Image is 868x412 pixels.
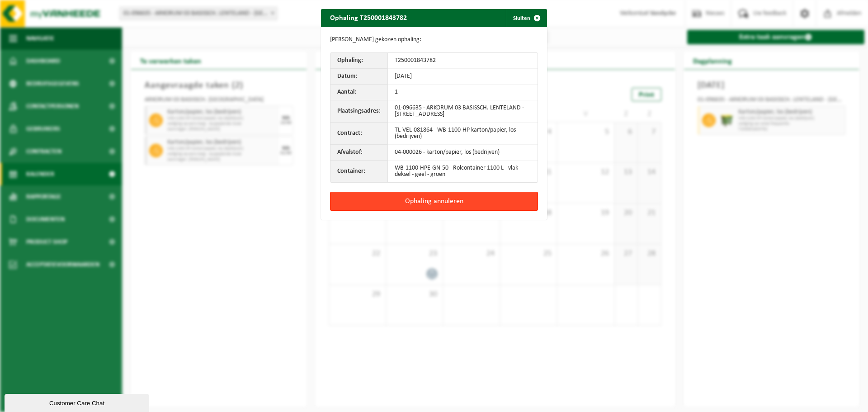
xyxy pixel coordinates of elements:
td: 1 [388,85,538,100]
th: Container: [330,161,388,182]
td: [DATE] [388,69,538,85]
button: Sluiten [506,9,546,27]
th: Aantal: [330,85,388,100]
p: [PERSON_NAME] gekozen ophaling: [330,36,538,43]
th: Datum: [330,69,388,85]
th: Plaatsingsadres: [330,100,388,123]
td: 01-096635 - ARKORUM 03 BASISSCH. LENTELAND - [STREET_ADDRESS] [388,100,538,123]
iframe: chat widget [5,392,151,412]
th: Ophaling: [330,53,388,69]
th: Contract: [330,123,388,145]
td: TL-VEL-081864 - WB-1100-HP karton/papier, los (bedrijven) [388,123,538,145]
h2: Ophaling T250001843782 [321,9,416,26]
td: 04-000026 - karton/papier, los (bedrijven) [388,145,538,161]
button: Ophaling annuleren [330,192,538,211]
td: WB-1100-HPE-GN-50 - Rolcontainer 1100 L - vlak deksel - geel - groen [388,161,538,182]
th: Afvalstof: [330,145,388,161]
td: T250001843782 [388,53,538,69]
